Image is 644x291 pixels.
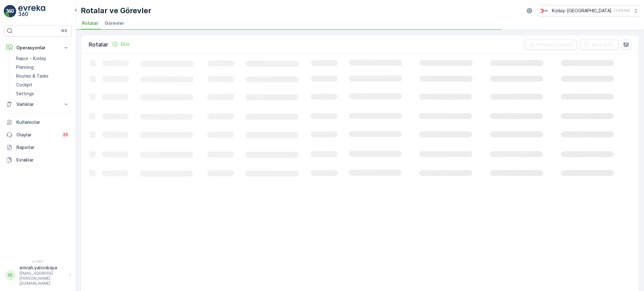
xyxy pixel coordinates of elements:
a: Settings [14,89,72,98]
p: Rapor - Kızılay [16,55,46,62]
p: Cockpit [16,82,32,88]
span: Görevler [105,20,124,26]
p: 25 [63,132,68,137]
img: k%C4%B1z%C4%B1lay_jywRncg.png [538,7,549,14]
a: Kullanıcılar [4,116,72,129]
p: Rotalar [89,40,108,49]
p: Raporlar [16,144,69,151]
p: Settings [16,91,34,97]
span: v 1.48.1 [4,260,72,263]
p: emrah.yalcinkaya [19,265,66,271]
a: Planning [14,63,72,72]
button: Operasyonlar [4,41,72,54]
p: Kullanıcılar [16,119,69,125]
div: EE [5,270,15,280]
p: Dışa aktar [592,41,615,48]
a: Routes & Tasks [14,72,72,80]
a: Cockpit [14,80,72,89]
p: Operasyonlar [16,45,59,51]
button: Filtreleri temizle [525,40,577,50]
p: Olaylar [16,132,58,138]
button: Kızılay-[GEOGRAPHIC_DATA](+03:00) [538,5,639,16]
a: Evraklar [4,154,72,166]
p: ( +03:00 ) [614,8,630,13]
img: logo [4,5,16,18]
p: Ekle [121,41,130,47]
p: Varlıklar [16,101,59,107]
p: Kızılay-[GEOGRAPHIC_DATA] [552,8,612,14]
a: Raporlar [4,141,72,154]
p: ⌘B [61,28,67,33]
p: [EMAIL_ADDRESS][PERSON_NAME][DOMAIN_NAME] [19,271,66,286]
p: Routes & Tasks [16,73,48,79]
button: EEemrah.yalcinkaya[EMAIL_ADDRESS][PERSON_NAME][DOMAIN_NAME] [4,265,72,286]
p: Filtreleri temizle [537,41,573,48]
p: Planning [16,64,34,70]
a: Olaylar25 [4,129,72,141]
button: Dışa aktar [580,40,619,50]
p: Rotalar ve Görevler [81,6,151,16]
button: Ekle [109,41,132,48]
a: Rapor - Kızılay [14,54,72,63]
p: Evraklar [16,157,69,163]
span: Rotalar [82,20,98,26]
button: Varlıklar [4,98,72,111]
img: logo_light-DOdMpM7g.png [18,5,45,18]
